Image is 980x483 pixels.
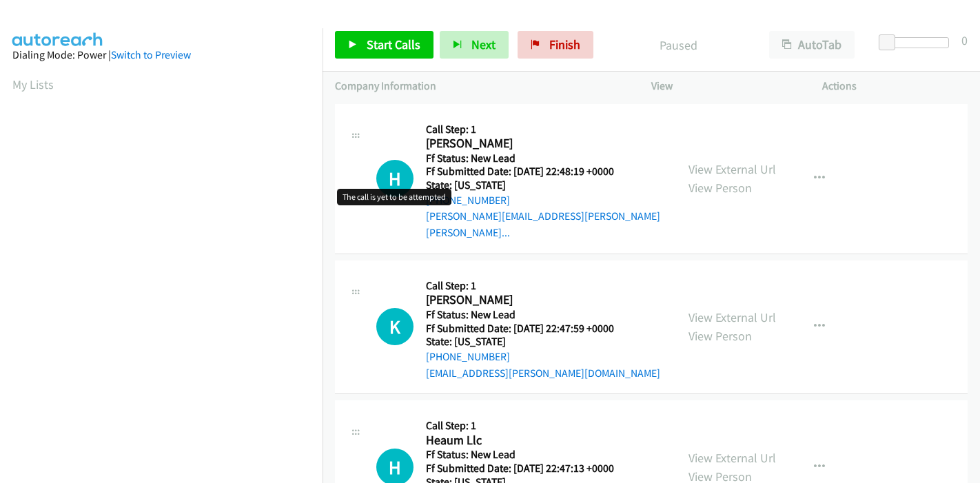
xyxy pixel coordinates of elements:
[426,367,660,380] a: [EMAIL_ADDRESS][PERSON_NAME][DOMAIN_NAME]
[426,448,631,462] h5: Ff Status: New Lead
[12,47,310,63] div: Dialing Mode: Power |
[337,189,451,205] div: The call is yet to be attempted
[518,31,593,59] a: Finish
[426,462,631,475] h5: Ff Submitted Date: [DATE] 22:47:13 +0000
[688,450,776,466] a: View External Url
[426,165,664,178] h5: Ff Submitted Date: [DATE] 22:48:19 +0000
[12,76,54,92] a: My Lists
[111,48,191,61] a: Switch to Preview
[688,328,752,344] a: View Person
[471,37,496,52] span: Next
[426,335,660,349] h5: State: [US_STATE]
[886,37,949,48] div: Delay between calls (in seconds)
[426,419,631,433] h5: Call Step: 1
[822,78,968,94] p: Actions
[426,194,510,207] a: [PHONE_NUMBER]
[688,180,752,196] a: View Person
[440,31,509,59] button: Next
[688,309,776,325] a: View External Url
[426,350,510,363] a: [PHONE_NUMBER]
[335,78,626,94] p: Company Information
[426,136,631,152] h2: [PERSON_NAME]
[961,31,968,50] div: 0
[426,279,660,293] h5: Call Step: 1
[367,37,420,52] span: Start Calls
[426,152,664,165] h5: Ff Status: New Lead
[376,308,414,345] h1: K
[426,123,664,136] h5: Call Step: 1
[549,37,580,52] span: Finish
[426,433,631,449] h2: Heaum Llc
[376,160,414,197] h1: H
[769,31,855,59] button: AutoTab
[426,308,660,322] h5: Ff Status: New Lead
[651,78,797,94] p: View
[612,36,744,54] p: Paused
[426,209,660,239] a: [PERSON_NAME][EMAIL_ADDRESS][PERSON_NAME][PERSON_NAME]...
[688,161,776,177] a: View External Url
[426,322,660,336] h5: Ff Submitted Date: [DATE] 22:47:59 +0000
[426,178,664,192] h5: State: [US_STATE]
[335,31,433,59] a: Start Calls
[426,292,631,308] h2: [PERSON_NAME]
